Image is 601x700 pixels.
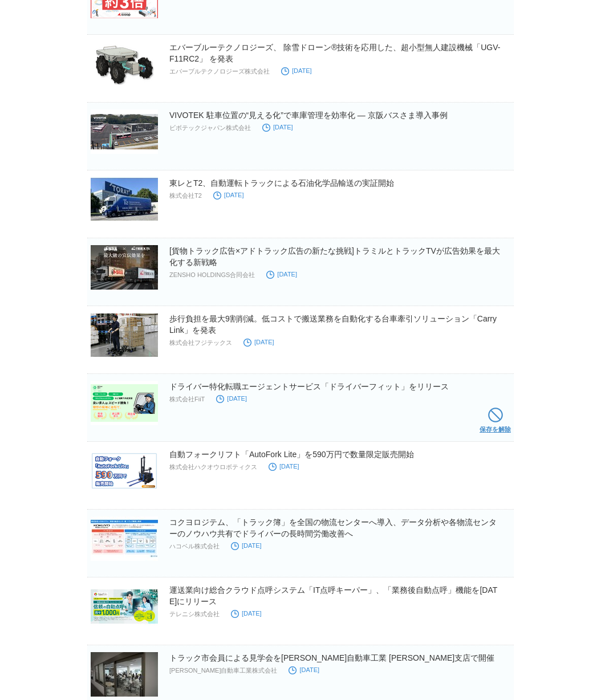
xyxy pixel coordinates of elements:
[216,395,247,402] time: [DATE]
[169,246,500,267] a: [貨物トラック広告×アドトラック広告の新たな挑戦]トラミルとトラックTVが広告効果を最大化する新戦略
[91,449,158,493] img: 自動フォークリフト「AutoFork Lite」を590万円で数量限定販売開始
[266,271,297,278] time: [DATE]
[91,584,158,629] img: 運送業向け総合クラウド点呼システム「IT点呼キーパー」、「業務後自動点呼」機能を2025年9月8日にリリース
[91,177,158,222] img: 東レとT2、自動運転トラックによる石油化学品輸送の実証開始
[169,382,449,391] a: ドライバー特化転職エージェントサービス「ドライバーフィット」をリリース
[91,42,158,86] img: エバーブルーテクノロジーズ、 除雪ドローン®技術を応用した、超小型無人建設機械「UGV-F11RC2」 を発表
[231,542,262,549] time: [DATE]
[269,463,299,470] time: [DATE]
[213,192,244,198] time: [DATE]
[262,124,293,131] time: [DATE]
[169,585,497,606] a: 運送業向け総合クラウド点呼システム「IT点呼キーパー」、「業務後自動点呼」機能を[DATE]にリリース
[91,313,158,357] img: 歩行負担を最大9割削減。低コストで搬送業務を自動化する台車牽引ソリューション「Carry Link」を発表
[281,67,312,74] time: [DATE]
[91,381,158,425] img: ドライバー特化転職エージェントサービス「ドライバーフィット」をリリース
[169,67,270,76] p: エバーブルテクノロジーズ株式会社
[169,111,448,120] a: VIVOTEK 駐車位置の“見える化”で車庫管理を効率化 ― 京阪バスさま導入事例
[169,271,255,279] p: ZENSHO HOLDINGS合同会社
[169,339,232,347] p: 株式会社フジテックス
[91,652,158,697] img: トラック市会員による見学会を栗山自動車工業 千葉支店で開催
[91,245,158,290] img: [貨物トラック広告×アドトラック広告の新たな挑戦]トラミルとトラックTVが広告効果を最大化する新戦略
[169,124,251,132] p: ビボテックジャパン株式会社
[231,610,262,617] time: [DATE]
[169,463,257,471] p: 株式会社ハクオウロボティクス
[243,339,274,345] time: [DATE]
[169,314,497,335] a: 歩行負担を最大9割削減。低コストで搬送業務を自動化する台車牽引ソリューション「Carry Link」を発表
[169,666,277,675] p: [PERSON_NAME]自動車工業株式会社
[91,516,158,561] img: コクヨロジテム、「トラック簿」を全国の物流センターへ導入、データ分析や各物流センターのノウハウ共有でドライバーの長時間労働改善へ
[169,542,220,551] p: ハコベル株式会社
[289,666,319,673] time: [DATE]
[169,178,394,188] a: 東レとT2、自動運転トラックによる石油化学品輸送の実証開始
[169,610,220,618] p: テレニシ株式会社
[169,450,414,459] a: 自動フォークリフト「AutoFork Lite」を590万円で数量限定販売開始
[169,518,497,538] a: コクヨロジテム、「トラック簿」を全国の物流センターへ導入、データ分析や各物流センターのノウハウ共有でドライバーの長時間労働改善へ
[480,405,511,441] a: 保存を解除
[91,109,158,154] img: VIVOTEK 駐車位置の“見える化”で車庫管理を効率化 ― 京阪バスさま導入事例
[169,653,494,662] a: トラック市会員による見学会を[PERSON_NAME]自動車工業 [PERSON_NAME]支店で開催
[169,43,500,63] a: エバーブルーテクノロジーズ、 除雪ドローン®技術を応用した、超小型無人建設機械「UGV-F11RC2」 を発表
[169,395,205,404] p: 株式会社FiiT
[169,192,202,200] p: 株式会社T2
